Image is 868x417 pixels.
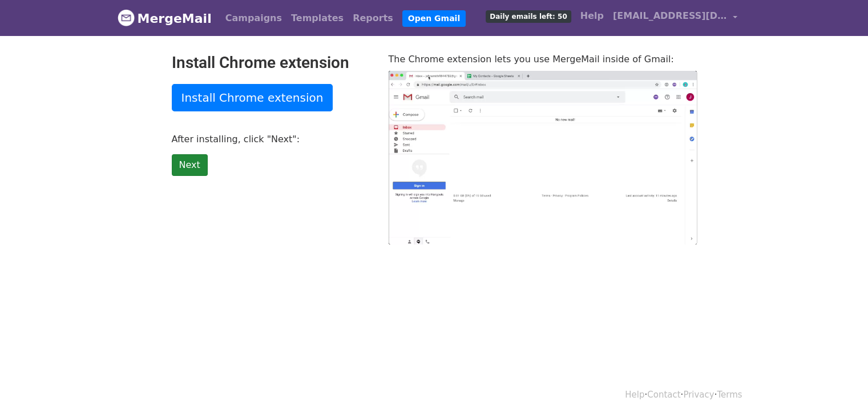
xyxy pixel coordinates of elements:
a: Templates [286,7,348,30]
a: Campaigns [221,7,286,30]
a: [EMAIL_ADDRESS][DOMAIN_NAME] [608,5,742,31]
a: Daily emails left: 50 [481,5,575,27]
a: Open Gmail [402,10,466,27]
span: Daily emails left: 50 [486,10,571,23]
img: MergeMail logo [118,9,135,26]
p: The Chrome extension lets you use MergeMail inside of Gmail: [389,53,697,65]
a: MergeMail [118,6,212,30]
h2: Install Chrome extension [172,53,372,73]
a: Terms [717,390,742,400]
p: After installing, click "Next": [172,133,372,145]
a: Help [625,390,644,400]
a: Help [576,5,608,27]
a: Contact [647,390,680,400]
a: Next [172,154,208,176]
a: Privacy [683,390,714,400]
iframe: Chat Widget [811,362,868,417]
a: Install Chrome extension [172,84,333,111]
a: Reports [348,7,398,30]
span: [EMAIL_ADDRESS][DOMAIN_NAME] [613,9,727,23]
